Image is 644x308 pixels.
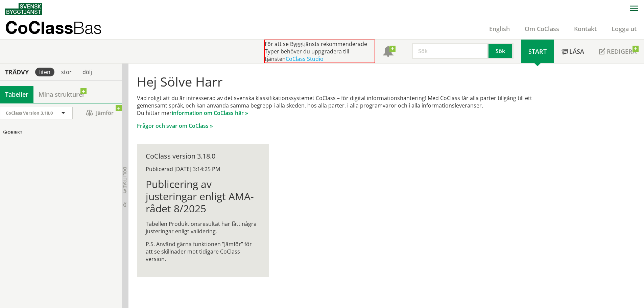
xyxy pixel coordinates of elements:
[482,25,517,33] a: English
[607,47,637,55] span: Redigera
[1,68,32,76] div: Trädvy
[78,68,96,76] div: dölj
[137,122,213,129] a: Frågor och svar om CoClass »
[521,40,554,63] a: Start
[6,110,53,116] span: CoClass Version 3.18.0
[137,94,552,117] p: Vad roligt att du är intresserad av det svenska klassifikationssystemet CoClass – för digital inf...
[567,25,604,33] a: Kontakt
[146,178,260,215] h1: Publicering av justeringar enligt AMA-rådet 8/2025
[592,40,644,63] a: Redigera
[146,220,260,235] p: Tabellen Produktionsresultat har fått några justeringar enligt validering.
[3,129,118,137] div: Objekt
[604,25,644,33] a: Logga ut
[146,152,260,160] div: CoClass version 3.18.0
[5,24,102,31] p: CoClass
[5,3,42,15] img: Svensk Byggtjänst
[35,68,54,76] div: liten
[383,47,393,57] span: Notifikationer
[517,25,567,33] a: Om CoClass
[5,18,116,39] a: CoClassBas
[146,165,260,173] div: Publicerad [DATE] 3:14:25 PM
[137,74,552,89] h1: Hej Sölve Harr
[73,18,102,38] span: Bas
[79,107,120,119] span: Jämför
[488,43,514,59] button: Sök
[33,86,90,103] a: Mina strukturer
[569,47,584,55] span: Läsa
[412,43,488,59] input: Sök
[146,240,260,263] p: P.S. Använd gärna funktionen ”Jämför” för att se skillnader mot tidigare CoClass version.
[554,40,592,63] a: Läsa
[57,68,76,76] div: stor
[172,109,248,117] a: information om CoClass här »
[122,167,128,193] span: Dölj trädvy
[264,40,375,63] div: För att se Byggtjänsts rekommenderade Typer behöver du uppgradera till tjänsten
[286,55,324,63] a: CoClass Studio
[528,47,547,55] span: Start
